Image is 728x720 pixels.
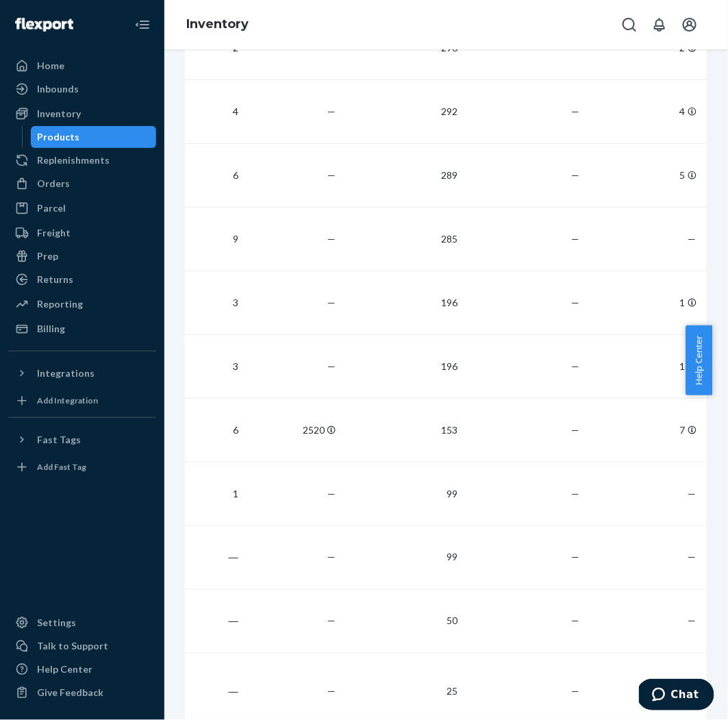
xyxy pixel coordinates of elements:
td: 99 [341,525,463,589]
td: 6 [146,398,244,462]
span: — [572,233,580,245]
td: 9 [146,207,244,271]
div: Home [37,59,64,73]
td: 4 [146,79,244,143]
div: Inventory [37,107,81,121]
div: Freight [37,226,71,240]
td: 1 [586,334,707,398]
button: Open account menu [676,11,703,38]
a: Inbounds [8,78,156,100]
a: Parcel [8,197,156,219]
div: Add Integration [37,395,98,406]
div: Prep [37,249,58,263]
span: — [327,551,336,563]
button: Help Center [686,325,712,395]
span: — [688,233,696,245]
div: Integrations [37,367,95,380]
div: Orders [37,177,70,190]
a: Replenishments [8,149,156,171]
a: Settings [8,612,156,634]
img: Flexport logo [15,18,73,32]
div: Parcel [37,201,66,215]
span: — [572,169,580,181]
div: Reporting [37,297,83,311]
span: — [327,686,336,697]
a: Products [31,126,157,148]
button: Open Search Box [616,11,643,38]
span: — [327,615,336,627]
span: — [572,42,580,53]
a: Home [8,55,156,77]
div: Fast Tags [37,433,81,447]
span: — [327,360,336,372]
div: Settings [37,616,76,630]
a: Add Fast Tag [8,456,156,478]
a: Freight [8,222,156,244]
span: — [572,297,580,308]
button: Open notifications [646,11,673,38]
div: Products [38,130,80,144]
a: Inventory [8,103,156,125]
td: 4 [586,79,707,143]
td: 1 [586,271,707,334]
td: 153 [341,398,463,462]
button: Give Feedback [8,682,156,704]
td: ― [146,589,244,653]
div: Inbounds [37,82,79,96]
a: Prep [8,245,156,267]
span: — [688,615,696,627]
td: 196 [341,271,463,334]
a: Reporting [8,293,156,315]
button: Close Navigation [129,11,156,38]
td: 7 [586,398,707,462]
div: Returns [37,273,73,286]
span: — [688,488,696,499]
td: 289 [341,143,463,207]
span: — [327,42,336,53]
span: — [572,686,580,697]
td: 50 [341,589,463,653]
div: Talk to Support [37,639,108,653]
td: 99 [341,462,463,525]
span: — [572,360,580,372]
span: — [327,105,336,117]
a: Returns [8,269,156,290]
iframe: Opens a widget where you can chat to one of our agents [639,679,714,713]
span: — [327,297,336,308]
span: — [327,488,336,499]
td: 196 [341,334,463,398]
div: Help Center [37,662,92,676]
td: 1 [146,462,244,525]
span: — [688,551,696,563]
span: — [572,551,580,563]
button: Fast Tags [8,429,156,451]
button: Talk to Support [8,635,156,657]
a: Add Integration [8,390,156,412]
td: 2520 [244,398,342,462]
div: Give Feedback [37,686,103,699]
a: Orders [8,173,156,195]
td: 3 [146,271,244,334]
a: Inventory [186,16,249,32]
span: — [572,424,580,436]
a: Billing [8,318,156,340]
td: 292 [341,79,463,143]
td: 285 [341,207,463,271]
td: 6 [146,143,244,207]
span: — [572,615,580,627]
span: — [327,233,336,245]
a: Help Center [8,658,156,680]
td: 5 [586,143,707,207]
td: ― [146,525,244,589]
button: Integrations [8,362,156,384]
span: — [572,105,580,117]
div: Billing [37,322,65,336]
span: — [327,169,336,181]
td: 3 [146,334,244,398]
div: Replenishments [37,153,110,167]
ol: breadcrumbs [175,5,260,45]
span: — [572,488,580,499]
div: Add Fast Tag [37,461,86,473]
